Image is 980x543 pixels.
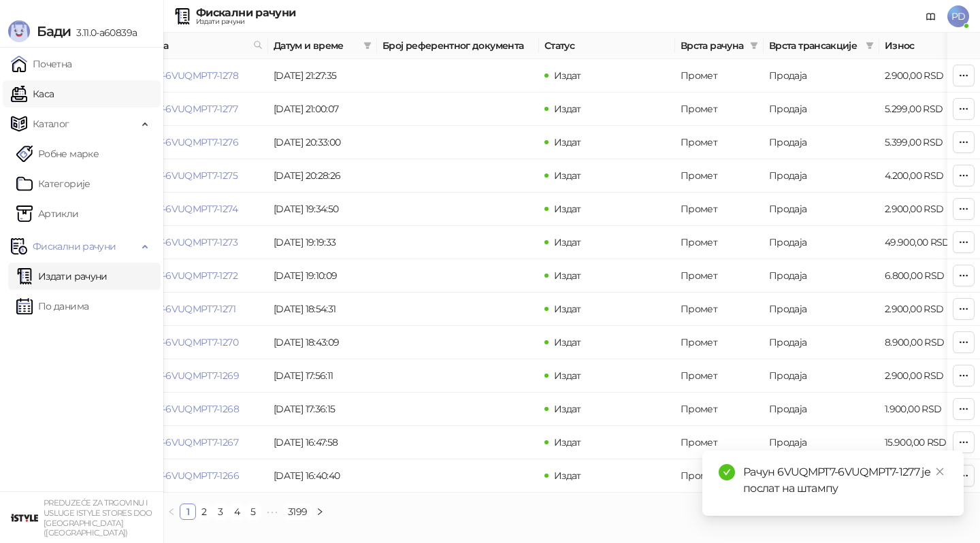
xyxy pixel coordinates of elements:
[932,464,947,479] a: Close
[112,336,238,348] a: 6VUQMPT7-6VUQMPT7-1270
[764,259,879,293] td: Продаја
[675,426,764,459] td: Промет
[229,504,245,520] li: 4
[879,93,975,126] td: 5.299,00 RSD
[106,159,268,193] td: 6VUQMPT7-6VUQMPT7-1275
[196,18,295,25] div: Издати рачуни
[361,35,374,56] span: filter
[377,33,539,59] th: Број референтног документа
[554,103,581,115] span: Издат
[112,403,239,415] a: 6VUQMPT7-6VUQMPT7-1268
[268,359,377,393] td: [DATE] 17:56:11
[167,508,176,516] span: left
[180,504,196,520] li: 1
[675,326,764,359] td: Промет
[274,38,358,53] span: Датум и време
[879,59,975,93] td: 2.900,00 RSD
[106,293,268,326] td: 6VUQMPT7-6VUQMPT7-1271
[539,33,675,59] th: Статус
[246,504,261,519] a: 5
[675,226,764,259] td: Промет
[106,126,268,159] td: 6VUQMPT7-6VUQMPT7-1276
[935,467,945,476] span: close
[261,504,283,520] span: •••
[675,193,764,226] td: Промет
[268,93,377,126] td: [DATE] 21:00:07
[764,226,879,259] td: Продаја
[947,5,969,27] span: PD
[268,393,377,426] td: [DATE] 17:36:15
[261,504,283,520] li: Следећих 5 Страна
[879,126,975,159] td: 5.399,00 RSD
[163,504,180,520] button: left
[554,470,581,482] span: Издат
[879,226,975,259] td: 49.900,00 RSD
[268,126,377,159] td: [DATE] 20:33:00
[879,426,975,459] td: 15.900,00 RSD
[675,126,764,159] td: Промет
[554,169,581,182] span: Издат
[879,159,975,193] td: 4.200,00 RSD
[554,336,581,348] span: Издат
[554,403,581,415] span: Издат
[106,193,268,226] td: 6VUQMPT7-6VUQMPT7-1274
[554,136,581,148] span: Издат
[554,303,581,315] span: Издат
[106,326,268,359] td: 6VUQMPT7-6VUQMPT7-1270
[268,259,377,293] td: [DATE] 19:10:09
[764,59,879,93] td: Продаја
[675,33,764,59] th: Врста рачуна
[879,359,975,393] td: 2.900,00 RSD
[879,259,975,293] td: 6.800,00 RSD
[764,326,879,359] td: Продаја
[764,33,879,59] th: Врста трансакције
[37,23,71,39] span: Бади
[675,393,764,426] td: Промет
[675,159,764,193] td: Промет
[866,42,874,50] span: filter
[675,93,764,126] td: Промет
[106,459,268,493] td: 6VUQMPT7-6VUQMPT7-1266
[554,369,581,382] span: Издат
[112,436,238,448] a: 6VUQMPT7-6VUQMPT7-1267
[106,33,268,59] th: Број рачуна
[16,140,99,167] a: Робне марке
[268,159,377,193] td: [DATE] 20:28:26
[112,369,239,382] a: 6VUQMPT7-6VUQMPT7-1269
[554,203,581,215] span: Издат
[112,303,235,315] a: 6VUQMPT7-6VUQMPT7-1271
[675,293,764,326] td: Промет
[112,103,238,115] a: 6VUQMPT7-6VUQMPT7-1277
[863,35,877,56] span: filter
[879,293,975,326] td: 2.900,00 RSD
[312,504,328,520] button: right
[112,269,238,282] a: 6VUQMPT7-6VUQMPT7-1272
[764,293,879,326] td: Продаја
[554,436,581,448] span: Издат
[675,59,764,93] td: Промет
[106,259,268,293] td: 6VUQMPT7-6VUQMPT7-1272
[16,200,79,227] a: ArtikliАртикли
[106,59,268,93] td: 6VUQMPT7-6VUQMPT7-1278
[229,504,244,519] a: 4
[16,263,108,290] a: Издати рачуни
[719,464,735,480] span: check-circle
[764,159,879,193] td: Продаја
[268,193,377,226] td: [DATE] 19:34:50
[71,27,137,39] span: 3.11.0-a60839a
[106,93,268,126] td: 6VUQMPT7-6VUQMPT7-1277
[11,50,72,78] a: Почетна
[106,359,268,393] td: 6VUQMPT7-6VUQMPT7-1269
[764,426,879,459] td: Продаја
[879,326,975,359] td: 8.900,00 RSD
[675,359,764,393] td: Промет
[879,393,975,426] td: 1.900,00 RSD
[212,504,229,520] li: 3
[764,193,879,226] td: Продаја
[16,170,91,197] a: Категорије
[363,42,372,50] span: filter
[112,136,238,148] a: 6VUQMPT7-6VUQMPT7-1276
[106,226,268,259] td: 6VUQMPT7-6VUQMPT7-1273
[316,508,324,516] span: right
[681,38,745,53] span: Врста рачуна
